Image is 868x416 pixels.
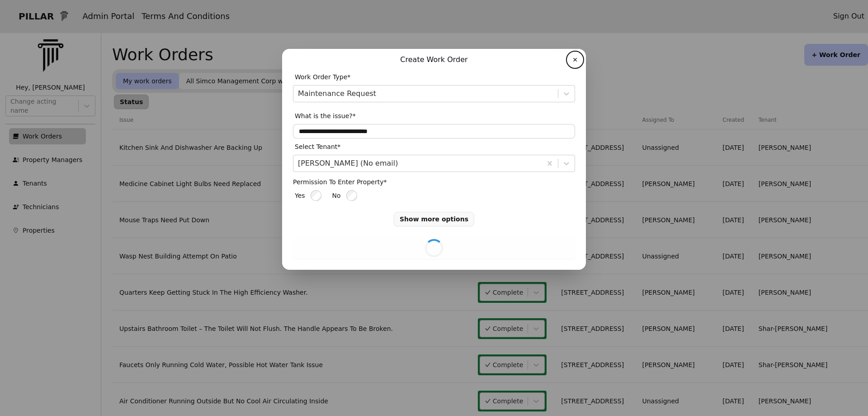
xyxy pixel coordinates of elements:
[346,190,357,201] input: No
[332,191,341,200] span: No
[293,54,575,65] p: Create Work Order
[295,111,356,120] span: What is the issue?*
[295,191,305,200] span: Yes
[293,177,575,186] p: Permission To Enter Property*
[295,72,350,81] span: Work Order Type*
[568,53,582,67] button: ✕
[295,142,340,151] span: Select Tenant*
[311,190,321,201] input: Yes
